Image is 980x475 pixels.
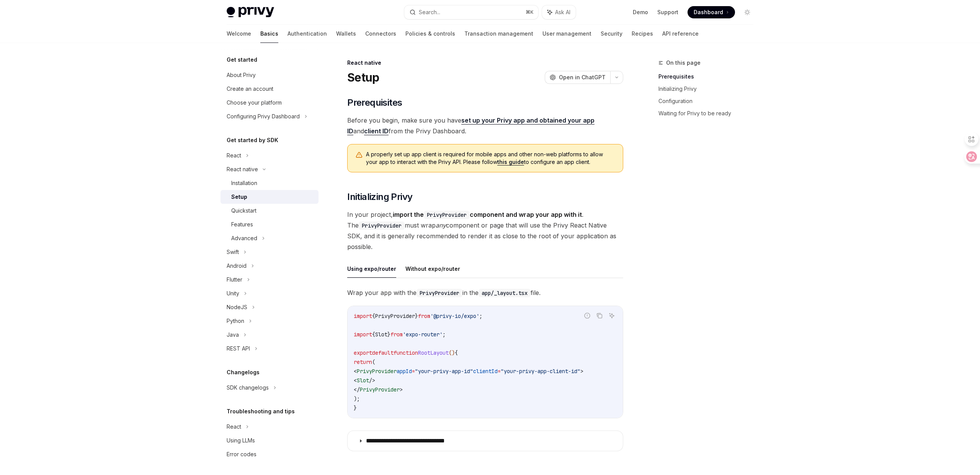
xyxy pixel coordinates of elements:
button: Ask AI [542,5,576,19]
div: REST API [227,344,250,353]
span: > [580,368,583,375]
h5: Changelogs [227,368,260,377]
code: PrivyProvider [416,289,462,297]
span: On this page [666,58,701,67]
span: } [387,331,390,338]
span: Open in ChatGPT [559,74,606,81]
span: A properly set up app client is required for mobile apps and other non-web platforms to allow you... [366,151,615,166]
a: Using LLMs [220,434,318,447]
a: Transaction management [464,25,533,43]
span: < [354,368,357,375]
a: Support [657,8,678,16]
span: return [354,359,372,365]
a: this guide [497,159,524,165]
span: '@privy-io/expo' [430,313,479,319]
a: Wallets [336,25,356,43]
a: User management [542,25,591,43]
a: Features [220,218,318,231]
h5: Get started [227,55,257,64]
div: React [227,151,241,160]
a: Security [601,25,622,43]
span: import [354,331,372,338]
div: Java [227,330,239,339]
span: Prerequisites [347,97,402,109]
span: ( [372,359,375,365]
div: Python [227,316,244,326]
div: SDK changelogs [227,383,269,392]
div: About Privy [227,70,256,80]
span: ; [443,331,446,338]
span: from [390,331,403,338]
div: Unity [227,289,239,298]
span: > [400,386,403,393]
span: RootLayout [418,349,449,356]
span: = [498,368,501,375]
span: import [354,313,372,319]
div: Features [231,220,253,229]
button: Ask AI [607,311,617,321]
div: Configuring Privy Dashboard [227,112,300,121]
svg: Warning [355,151,363,159]
span: Wrap your app with the in the file. [347,287,623,298]
span: "your-privy-app-id" [415,368,473,375]
img: light logo [227,7,274,18]
a: client ID [364,127,389,135]
span: () [449,349,455,356]
code: PrivyProvider [359,221,405,230]
span: Slot [375,331,387,338]
a: Initializing Privy [658,83,759,95]
button: Using expo/router [347,260,396,278]
div: Android [227,261,247,270]
div: Search... [419,8,440,17]
a: Configuration [658,95,759,107]
div: React native [227,165,258,174]
a: Policies & controls [405,25,455,43]
button: Report incorrect code [582,311,592,321]
span: function [394,349,418,356]
code: PrivyProvider [424,211,470,219]
em: any [436,221,446,229]
strong: import the component and wrap your app with it [393,211,582,218]
span: ); [354,395,360,402]
span: } [354,405,357,411]
span: /> [369,377,375,384]
div: NodeJS [227,303,247,312]
span: { [455,349,458,356]
a: Error codes [220,447,318,461]
div: Choose your platform [227,98,282,107]
code: app/_layout.tsx [479,289,531,297]
a: Dashboard [688,6,735,18]
div: Using LLMs [227,436,255,445]
a: Welcome [227,25,251,43]
div: React [227,422,241,431]
span: PrivyProvider [375,313,415,319]
span: "your-privy-app-client-id" [501,368,580,375]
div: Quickstart [231,206,256,215]
button: Toggle dark mode [741,6,753,18]
span: ; [479,313,482,319]
span: PrivyProvider [360,386,400,393]
a: Recipes [632,25,653,43]
div: Flutter [227,275,242,284]
button: Open in ChatGPT [545,71,610,84]
h5: Get started by SDK [227,136,278,145]
a: Connectors [365,25,396,43]
span: < [354,377,357,384]
span: ⌘ K [526,9,534,15]
a: Basics [260,25,278,43]
span: Before you begin, make sure you have and from the Privy Dashboard. [347,115,623,136]
a: Installation [220,176,318,190]
div: Create an account [227,84,273,93]
a: Choose your platform [220,96,318,110]
a: Prerequisites [658,70,759,83]
a: API reference [662,25,699,43]
span: { [372,313,375,319]
div: React native [347,59,623,67]
a: Setup [220,190,318,204]
span: </ [354,386,360,393]
span: Dashboard [694,8,723,16]
div: Advanced [231,234,257,243]
span: export [354,349,372,356]
span: In your project, . The must wrap component or page that will use the Privy React Native SDK, and ... [347,209,623,252]
span: Ask AI [555,8,570,16]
